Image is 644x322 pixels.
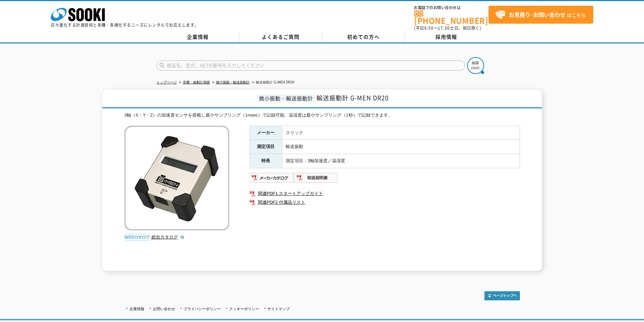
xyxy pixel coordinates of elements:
[249,140,282,154] th: 測定項目
[282,140,520,154] td: 輸送振動
[124,126,229,230] img: 輸送振動計 G-MEN DR20
[239,32,322,42] a: よくあるご質問
[316,93,389,102] span: 輸送振動計 G-MEN DR20
[484,291,520,300] img: トップページへ
[251,79,294,86] li: 輸送振動計 G-MEN DR20
[322,32,405,42] a: 初めての方へ
[124,112,520,119] div: 3軸（X・Y・Z）の加速度センサを搭載し最小サンプリング（1msec）で記録可能。温湿度は最小サンプリング（1秒）で記録できます。
[414,25,481,31] span: (平日 ～ 土日、祝日除く)
[294,177,338,182] a: 取扱説明書
[467,57,484,74] img: btn_search.png
[414,10,488,24] a: [PHONE_NUMBER]
[509,10,566,19] strong: お見積り･お問い合わせ
[157,32,239,42] a: 企業情報
[183,80,210,84] a: 音響・振動計測器
[157,80,177,84] a: トップページ
[124,234,150,241] img: webカタログ
[424,25,434,31] span: 8:50
[249,154,282,168] th: 特長
[229,307,259,311] a: クッキーポリシー
[414,6,488,10] span: お電話でのお問い合わせは
[249,177,294,182] a: メーカーカタログ
[347,33,380,41] span: 初めての方へ
[249,126,282,140] th: メーカー
[184,307,221,311] a: プライバシーポリシー
[267,307,290,311] a: サイトマップ
[282,126,520,140] td: スリック
[294,172,338,183] img: 取扱説明書
[438,25,450,31] span: 17:30
[216,80,250,84] a: 微小振動・輸送振動計
[249,189,520,198] a: 関連PDF1 スタートアップガイド
[405,32,488,42] a: 採用情報
[495,10,586,20] span: はこちら
[282,154,520,168] td: 測定項目：3軸加速度／温湿度
[488,6,593,24] a: お見積り･お問い合わせはこちら
[129,307,144,311] a: 企業情報
[157,60,465,71] input: 商品名、型式、NETIS番号を入力してください
[153,307,175,311] a: お問い合わせ
[151,234,185,240] a: 総合カタログ
[249,172,294,183] img: メーカーカタログ
[249,198,520,207] a: 関連PDF2 付属品リスト
[257,94,315,102] span: 微小振動・輸送振動計
[51,23,199,27] p: 日々進化する計測技術と多種・多様化するニーズにレンタルでお応えします。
